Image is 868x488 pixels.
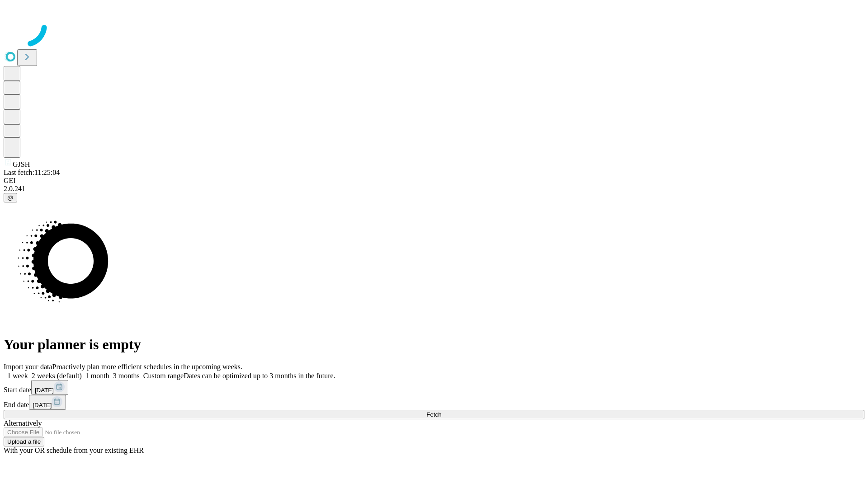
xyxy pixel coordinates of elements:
[113,372,140,380] span: 3 months
[4,437,44,446] button: Upload a file
[4,419,42,427] span: Alternatively
[29,395,66,410] button: [DATE]
[4,185,864,193] div: 2.0.241
[33,402,52,408] span: [DATE]
[184,372,335,380] span: Dates can be optimized up to 3 months in the future.
[4,395,864,410] div: End date
[4,380,864,395] div: Start date
[7,194,14,201] span: @
[35,387,54,394] span: [DATE]
[4,363,52,371] span: Import your data
[4,410,864,419] button: Fetch
[4,336,864,353] h1: Your planner is empty
[85,372,109,380] span: 1 month
[4,446,144,454] span: With your OR schedule from your existing EHR
[31,380,68,395] button: [DATE]
[32,372,82,380] span: 2 weeks (default)
[4,177,864,185] div: GEI
[4,193,17,202] button: @
[13,160,30,168] span: GJSH
[52,363,242,371] span: Proactively plan more efficient schedules in the upcoming weeks.
[426,411,441,418] span: Fetch
[143,372,184,380] span: Custom range
[4,169,60,176] span: Last fetch: 11:25:04
[7,372,28,380] span: 1 week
